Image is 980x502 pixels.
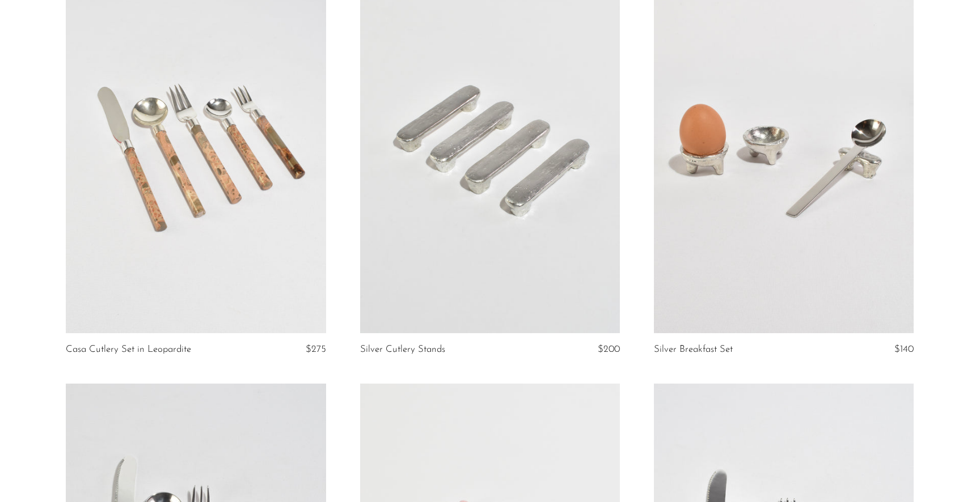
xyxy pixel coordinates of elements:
[598,344,620,354] span: $200
[654,344,733,355] a: Silver Breakfast Set
[66,344,191,355] a: Casa Cutlery Set in Leopardite
[306,344,326,354] span: $275
[894,344,914,354] span: $140
[360,344,445,355] a: Silver Cutlery Stands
